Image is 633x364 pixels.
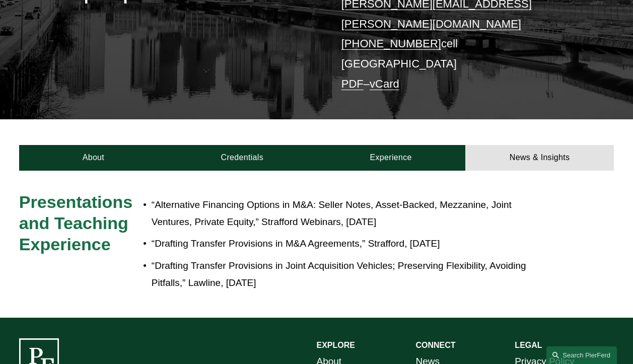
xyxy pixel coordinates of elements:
[19,145,168,171] a: About
[152,235,540,252] p: “Drafting Transfer Provisions in M&A Agreements,” Strafford, [DATE]
[515,341,542,349] strong: LEGAL
[546,346,617,364] a: Search this site
[316,145,465,171] a: Experience
[341,37,441,50] a: [PHONE_NUMBER]
[152,196,540,231] p: “Alternative Financing Options in M&A: Seller Notes, Asset-Backed, Mezzanine, Joint Ventures, Pri...
[152,257,540,292] p: “Drafting Transfer Provisions in Joint Acquisition Vehicles; Preserving Flexibility, Avoiding Pit...
[168,145,316,171] a: Credentials
[370,78,399,90] a: vCard
[19,192,137,254] span: Presentations and Teaching Experience
[465,145,614,171] a: News & Insights
[341,78,364,90] a: PDF
[317,341,355,349] strong: EXPLORE
[415,341,455,349] strong: CONNECT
